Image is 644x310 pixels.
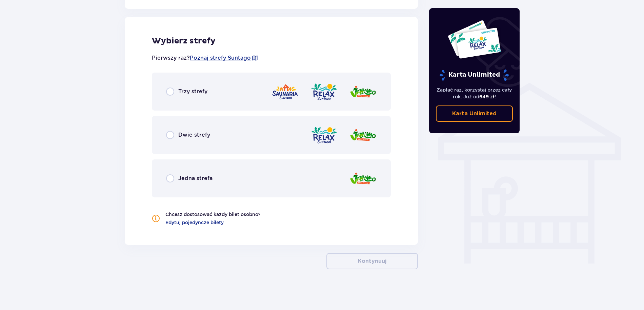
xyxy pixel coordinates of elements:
img: Dwie karty całoroczne do Suntago z napisem 'UNLIMITED RELAX', na białym tle z tropikalnymi liśćmi... [447,20,501,59]
span: 649 zł [479,94,495,99]
img: Relax [310,82,338,101]
p: Karta Unlimited [439,69,509,81]
p: Kontynuuj [358,257,386,265]
p: Chcesz dostosować każdy bilet osobno? [165,211,261,218]
img: Jamango [349,82,377,101]
span: Dwie strefy [178,131,210,139]
h2: Wybierz strefy [152,36,391,46]
button: Kontynuuj [326,253,418,269]
a: Karta Unlimited [436,105,513,122]
span: Jedna strefa [178,175,213,182]
img: Jamango [349,125,377,145]
a: Edytuj pojedyncze bilety [165,219,224,226]
a: Poznaj strefy Suntago [190,54,251,62]
img: Jamango [349,169,377,188]
img: Saunaria [271,82,299,101]
img: Relax [310,125,338,145]
p: Zapłać raz, korzystaj przez cały rok. Już od ! [436,86,513,100]
span: Trzy strefy [178,88,207,95]
p: Karta Unlimited [452,110,497,117]
p: Pierwszy raz? [152,54,258,62]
